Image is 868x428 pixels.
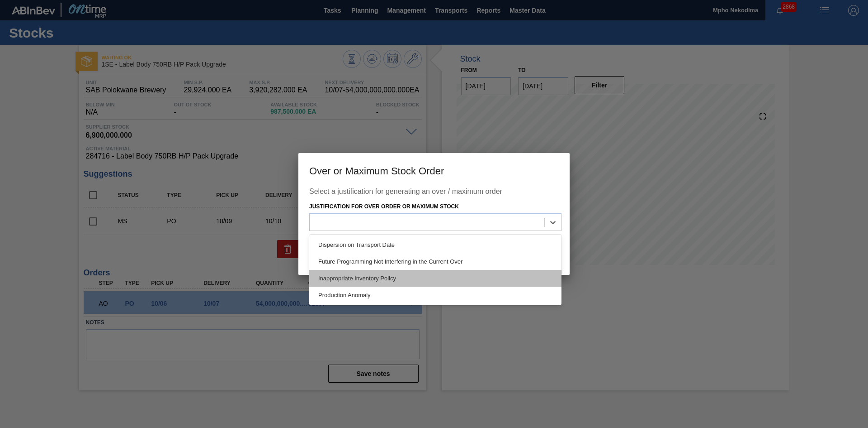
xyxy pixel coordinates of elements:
div: Inappropriate Inventory Policy [309,270,561,287]
h3: Over or Maximum Stock Order [298,153,570,188]
div: Future Programming Not Interfering in the Current Over [309,253,561,270]
label: Justification for Over Order or Maximum Stock [309,203,459,210]
div: Select a justification for generating an over / maximum order [309,188,559,200]
div: Dispersion on Transport Date [309,236,561,253]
